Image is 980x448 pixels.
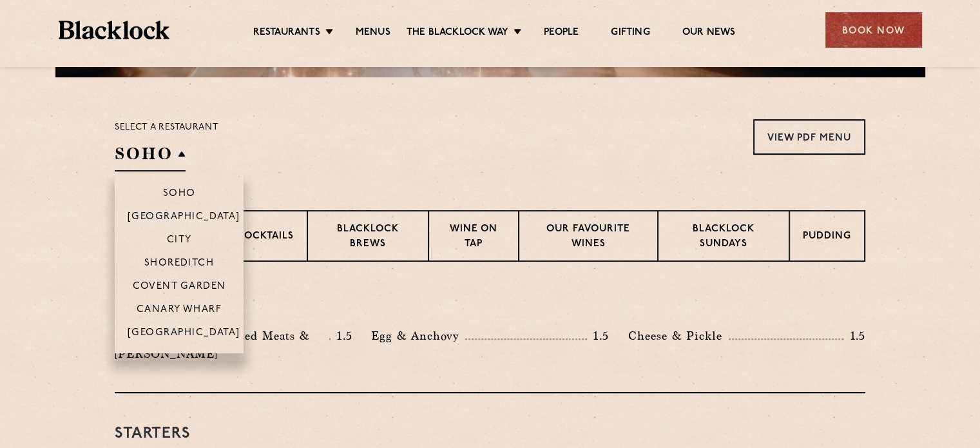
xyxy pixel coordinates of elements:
a: View PDF Menu [753,119,865,155]
p: 1.5 [331,327,352,344]
p: City [167,235,192,248]
p: Blacklock Brews [321,222,415,253]
p: Pudding [803,229,851,246]
p: Cheese & Pickle [628,327,729,345]
p: 1.5 [587,327,609,344]
div: Book Now [825,12,922,48]
h3: Pre Chop Bites [115,294,865,311]
p: 1.5 [843,327,865,344]
p: Blacklock Sundays [671,222,776,253]
p: Cocktails [236,229,294,246]
a: Restaurants [253,26,320,41]
a: Our News [682,26,736,41]
p: Wine on Tap [442,222,505,253]
h2: SOHO [115,142,186,171]
a: People [544,26,579,41]
p: [GEOGRAPHIC_DATA] [128,327,240,340]
p: [GEOGRAPHIC_DATA] [128,211,240,224]
p: Shoreditch [144,258,215,271]
img: BL_Textured_Logo-footer-cropped.svg [59,21,170,39]
p: Select a restaurant [115,119,218,136]
p: Soho [163,188,196,201]
p: Our favourite wines [532,222,644,253]
a: Menus [356,26,390,41]
p: Covent Garden [133,281,226,294]
a: Gifting [611,26,649,41]
h3: Starters [115,425,865,442]
p: Canary Wharf [137,304,222,317]
a: The Blacklock Way [407,26,508,41]
p: Egg & Anchovy [371,327,465,345]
